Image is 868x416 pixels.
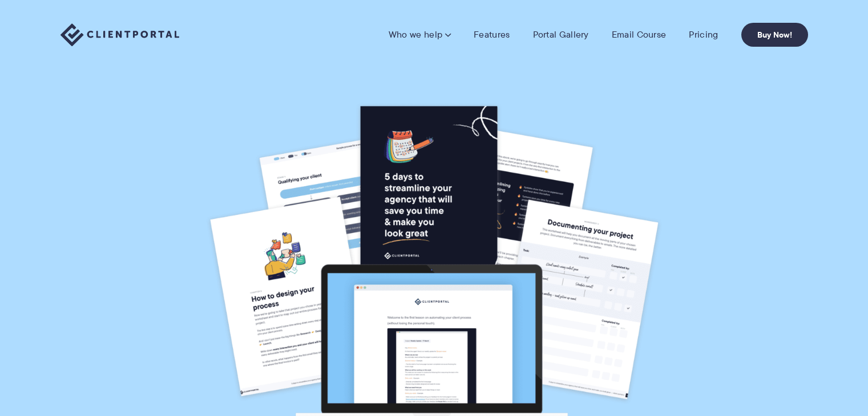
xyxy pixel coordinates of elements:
[389,29,451,40] a: Who we help
[612,29,667,40] a: Email Course
[474,29,510,40] a: Features
[689,29,718,40] a: Pricing
[741,23,808,47] a: Buy Now!
[533,29,589,40] a: Portal Gallery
